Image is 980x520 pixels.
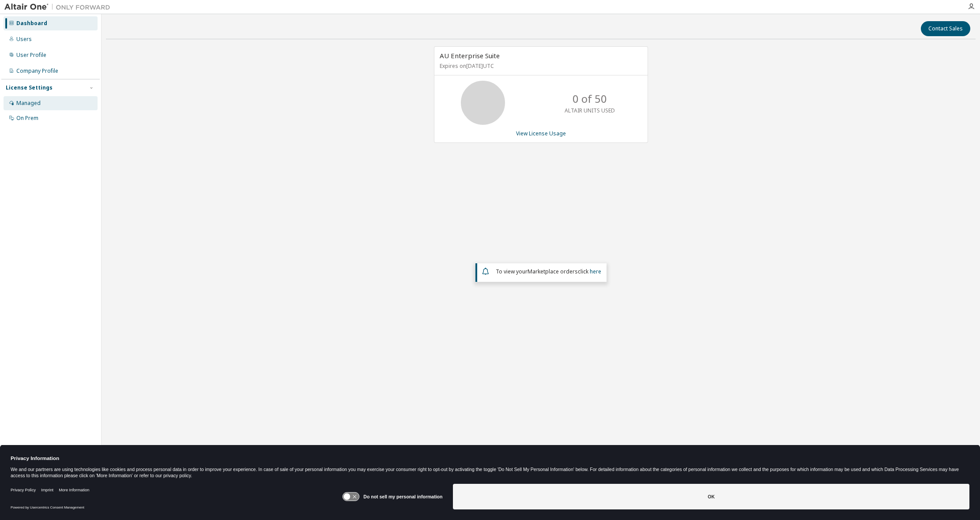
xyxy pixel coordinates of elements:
div: Dashboard [16,20,47,27]
span: To view your click [496,268,601,275]
span: AU Enterprise Suite [440,51,500,60]
div: Users [16,36,32,43]
p: Expires on [DATE] UTC [440,62,640,70]
div: Managed [16,100,41,107]
p: ALTAIR UNITS USED [565,107,615,114]
div: Company Profile [16,67,58,75]
em: Marketplace orders [528,268,578,275]
div: License Settings [6,84,53,91]
a: View License Usage [516,130,566,137]
img: Altair One [4,3,115,11]
p: 0 of 50 [573,91,607,106]
a: here [590,268,601,275]
div: User Profile [16,52,46,59]
button: Contact Sales [921,21,970,36]
div: On Prem [16,115,38,122]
